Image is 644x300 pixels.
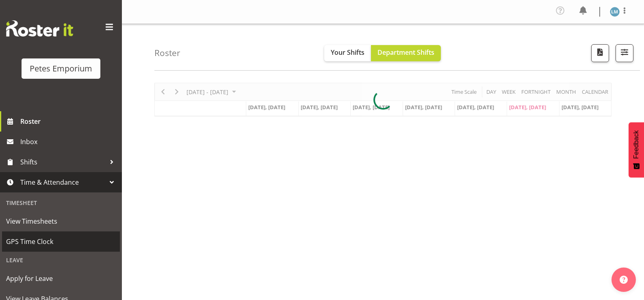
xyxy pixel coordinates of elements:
div: Timesheet [2,194,120,211]
a: Apply for Leave [2,268,120,289]
span: Shifts [20,156,106,168]
div: Petes Emporium [30,63,92,75]
h4: Roster [154,48,180,58]
span: Department Shifts [377,48,434,57]
span: View Timesheets [6,215,116,227]
a: View Timesheets [2,211,120,231]
span: Time & Attendance [20,176,106,188]
span: Feedback [633,130,640,159]
img: lianne-morete5410.jpg [610,7,620,17]
span: Roster [20,115,118,127]
div: Leave [2,252,120,268]
button: Filter Shifts [616,44,633,62]
span: Your Shifts [331,48,364,57]
button: Feedback - Show survey [629,122,644,177]
button: Your Shifts [324,45,371,61]
img: Rosterit website logo [6,20,73,37]
a: GPS Time Clock [2,231,120,252]
span: Apply for Leave [6,272,116,285]
span: GPS Time Clock [6,235,116,248]
img: help-xxl-2.png [620,276,628,284]
button: Department Shifts [371,45,441,61]
span: Inbox [20,136,118,148]
button: Download a PDF of the roster according to the set date range. [591,44,609,62]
